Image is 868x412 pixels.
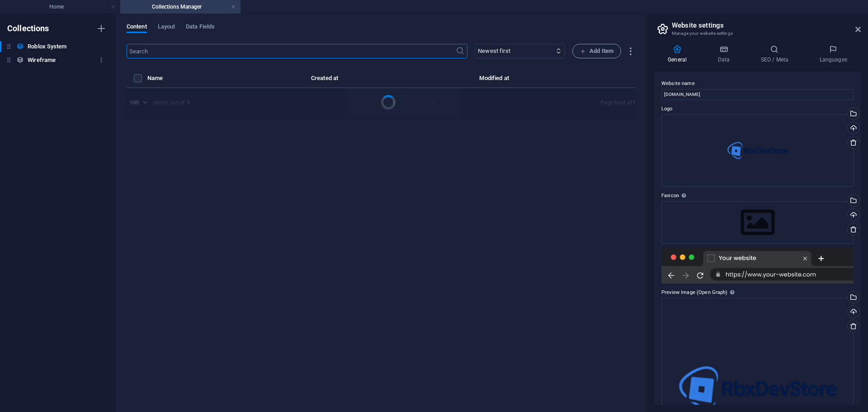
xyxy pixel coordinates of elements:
label: Logo [661,104,854,114]
th: Modified at [409,73,583,88]
span: Content [127,21,147,34]
h6: Wireframe [28,55,56,66]
h4: General [654,45,704,64]
input: Search [127,44,456,58]
span: Data Fields [186,21,215,34]
th: Name [147,73,244,88]
input: Name... [661,89,854,100]
label: Favicon [661,190,854,201]
div: Select files from the file manager, stock photos, or upload file(s) [661,201,854,244]
span: Layout [158,21,175,34]
h3: Manage your website settings [672,29,843,38]
h4: Data [704,45,747,64]
i: Create new collection [96,23,107,34]
table: items list [127,73,636,88]
button: Add Item [572,44,621,58]
h4: Collections Manager [120,2,241,12]
h4: Languages [806,45,861,64]
h6: Roblox System [28,41,66,52]
div: ChatGPTImageAug29202502_10_09AM-pWLgsCQaNppegBJBc2AG4g.png [661,114,854,187]
label: Preview Image (Open Graph) [661,287,854,298]
th: Created at [244,73,409,88]
h2: Website settings [672,21,861,29]
label: Website name [661,78,854,89]
span: Add Item [580,46,613,57]
h4: SEO / Meta [747,45,806,64]
h6: Collections [7,23,49,34]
